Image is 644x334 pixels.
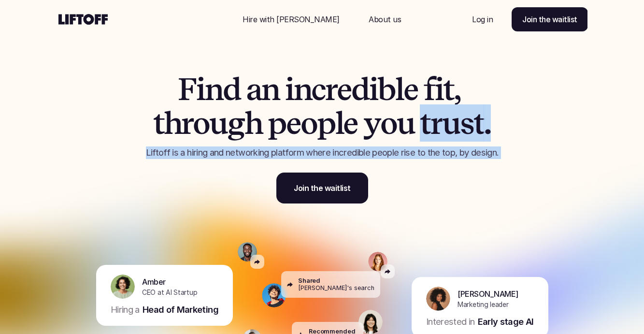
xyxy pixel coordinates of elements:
span: i [196,73,205,106]
span: u [397,106,415,140]
span: n [205,73,223,106]
span: e [337,73,351,106]
p: [PERSON_NAME]'s search [298,284,374,291]
span: i [435,73,444,106]
span: d [223,73,241,106]
p: Liftoff is a hiring and networking platform where incredible people rise to the top, by design. [117,146,528,159]
span: p [268,106,286,140]
p: Join the waitlist [294,182,351,194]
span: e [286,106,301,140]
span: n [294,73,312,106]
span: g [227,106,244,140]
p: Interested in [426,316,475,328]
span: F [178,73,196,106]
span: l [335,106,343,140]
span: . [484,106,491,140]
a: Join the waitlist [512,7,588,31]
span: , [454,73,460,106]
span: p [317,106,335,140]
p: Early stage AI [477,316,533,328]
p: Shared [298,277,320,284]
span: r [181,106,193,140]
span: t [153,106,164,140]
span: t [443,73,454,106]
a: Nav Link [460,8,504,31]
span: s [460,106,473,140]
span: r [430,106,442,140]
span: o [380,106,397,140]
span: n [261,73,279,106]
a: Nav Link [231,8,351,31]
span: e [343,106,358,140]
p: About us [369,14,401,25]
p: Join the waitlist [522,14,577,25]
span: i [285,73,294,106]
span: u [209,106,227,140]
span: o [301,106,317,140]
span: y [363,106,380,140]
span: i [369,73,378,106]
span: d [351,73,369,106]
span: h [244,106,262,140]
p: CEO at AI Startup [142,287,197,297]
span: t [473,106,484,140]
p: Log in [472,14,493,25]
span: o [193,106,209,140]
span: b [377,73,395,106]
span: t [420,106,430,140]
span: l [395,73,403,106]
a: Join the waitlist [276,173,368,203]
p: Hire with [PERSON_NAME] [243,14,340,25]
span: a [246,73,261,106]
span: u [442,106,460,140]
p: Amber [142,276,166,287]
a: Nav Link [357,8,413,31]
span: c [311,73,325,106]
span: r [325,73,337,106]
span: h [164,106,182,140]
span: e [403,73,418,106]
p: [PERSON_NAME] [458,288,518,299]
p: Hiring a [111,304,140,316]
p: Head of Marketing [142,304,218,316]
span: f [424,73,435,106]
p: Marketing leader [458,299,509,309]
